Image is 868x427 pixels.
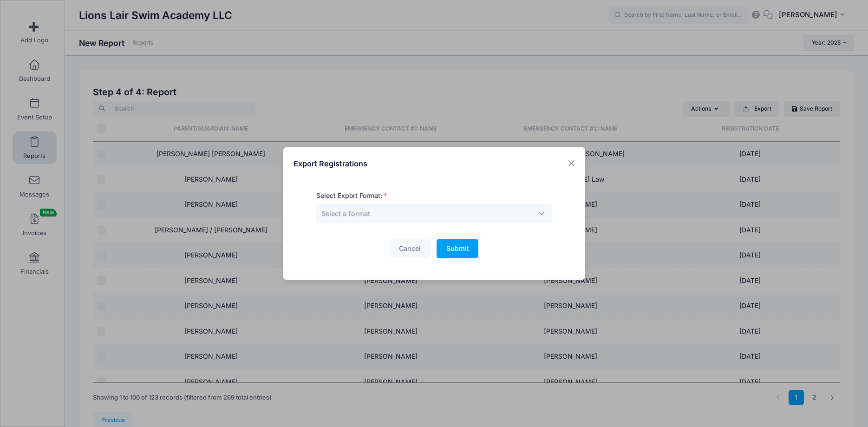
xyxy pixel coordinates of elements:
[316,191,387,201] label: Select Export Format:
[390,239,431,259] button: Cancel
[446,244,469,252] span: Submit
[316,204,552,223] span: Select a format
[321,210,370,217] span: Select a format
[321,209,370,218] span: Select a format
[437,239,478,259] button: Submit
[563,155,580,172] button: Close
[294,158,367,169] h4: Export Registrations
